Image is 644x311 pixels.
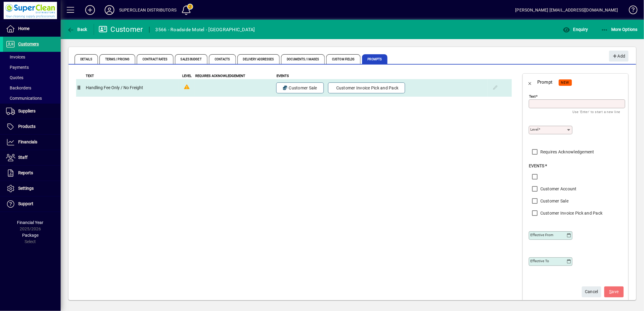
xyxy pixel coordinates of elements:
button: Save [604,286,624,297]
mat-label: Effective From [530,233,553,237]
span: Financial Year [17,220,44,225]
app-page-header-button: Back [61,24,94,35]
span: Contacts [209,54,236,64]
span: S [609,289,612,294]
span: Back [67,27,87,32]
span: Events * [529,163,547,168]
span: Customers [18,42,39,46]
span: Home [18,26,29,31]
span: Enquiry [563,27,588,32]
button: More Options [599,24,639,35]
button: Back [65,24,89,35]
th: Text [86,73,179,79]
td: Handling Fee Only / No Freight [86,79,179,97]
a: Knowledge Base [624,1,636,21]
div: 3566 - Roadside Motel - [GEOGRAPHIC_DATA] [156,25,255,35]
span: Custom Fields [326,54,360,64]
span: Delivery Addresses [237,54,280,64]
span: Reports [18,170,33,175]
mat-label: Level [530,127,538,132]
a: Financials [3,135,61,150]
a: Communications [3,93,61,103]
span: NEW [561,81,569,85]
span: Terms / Pricing [99,54,136,64]
span: Sales Budget [175,54,207,64]
a: Staff [3,150,61,165]
label: Requires Acknowledgement [539,149,594,155]
span: Details [75,54,98,64]
button: Add [609,51,629,62]
a: Support [3,196,61,212]
button: Cancel [582,286,601,297]
div: [PERSON_NAME] [EMAIL_ADDRESS][DOMAIN_NAME] [515,5,618,15]
span: Products [18,124,35,129]
span: ave [609,287,619,297]
a: Suppliers [3,104,61,119]
span: Customer Invoice Pick and Pack [335,85,399,91]
a: Home [3,21,61,36]
span: Communications [6,96,42,101]
th: Requires Acknowledgement [195,73,277,79]
span: Financials [18,139,37,144]
span: Customer Sale [283,85,317,91]
div: Prompt [537,77,553,87]
button: Profile [100,5,119,15]
span: Support [18,201,33,206]
span: Backorders [6,85,31,90]
mat-label: Text [529,94,536,99]
span: Invoices [6,55,25,59]
span: Settings [18,186,34,191]
label: Customer Sale [539,198,569,204]
button: Add [80,5,100,15]
a: Reports [3,166,61,181]
span: Prompts [362,54,388,64]
label: Customer Invoice Pick and Pack [539,210,603,216]
span: Contract Rates [137,54,173,64]
a: Payments [3,62,61,72]
th: Events [276,73,488,79]
div: Customer [99,25,143,34]
a: Products [3,119,61,134]
span: Suppliers [18,109,35,113]
button: Back [523,75,537,89]
span: Add [612,51,625,61]
label: Customer Account [539,186,577,192]
span: Quotes [6,75,23,80]
div: SUPERCLEAN DISTRIBUTORS [119,5,176,15]
span: Documents / Images [281,54,325,64]
span: Cancel [585,287,598,297]
a: Settings [3,181,61,196]
th: Level [179,73,195,79]
span: More Options [601,27,638,32]
a: Quotes [3,72,61,83]
span: Package [22,233,39,238]
mat-label: Effective To [530,259,549,263]
span: Payments [6,65,29,70]
a: Backorders [3,83,61,93]
button: Enquiry [561,24,589,35]
a: Invoices [3,52,61,62]
mat-hint: Use 'Enter' to start a new line [573,108,620,115]
span: Staff [18,155,28,160]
